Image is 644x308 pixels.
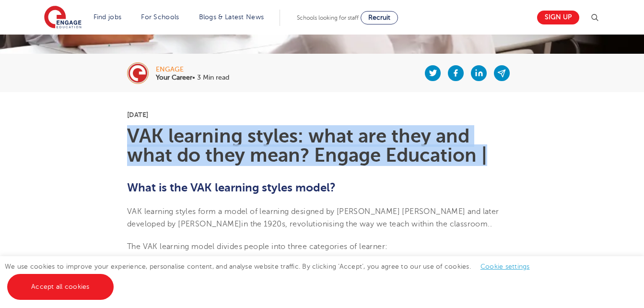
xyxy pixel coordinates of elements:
p: [DATE] [127,111,517,118]
img: Engage Education [44,6,82,30]
div: engage [156,66,229,73]
a: Cookie settings [480,263,530,270]
span: Schools looking for staff [297,14,359,21]
b: Your Career [156,74,192,81]
span: We use cookies to improve your experience, personalise content, and analyse website traffic. By c... [5,263,539,290]
a: For Schools [141,13,179,21]
a: Blogs & Latest News [199,13,264,21]
a: Find jobs [94,13,122,21]
a: Sign up [537,11,579,24]
a: Accept all cookies [7,274,114,300]
p: • 3 Min read [156,74,229,81]
span: in the 1920s, revolutionising the way we teach within the classroom. [241,220,490,228]
b: What is the VAK learning styles model? [127,181,336,194]
span: VAK learning styles form a model of learning designed by [PERSON_NAME] [PERSON_NAME] and later de... [127,207,499,228]
h1: VAK learning styles: what are they and what do they mean? Engage Education | [127,127,517,165]
span: Recruit [368,14,390,21]
span: The VAK learning model divides people into three categories of learner: [127,242,387,251]
a: Recruit [361,11,398,24]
